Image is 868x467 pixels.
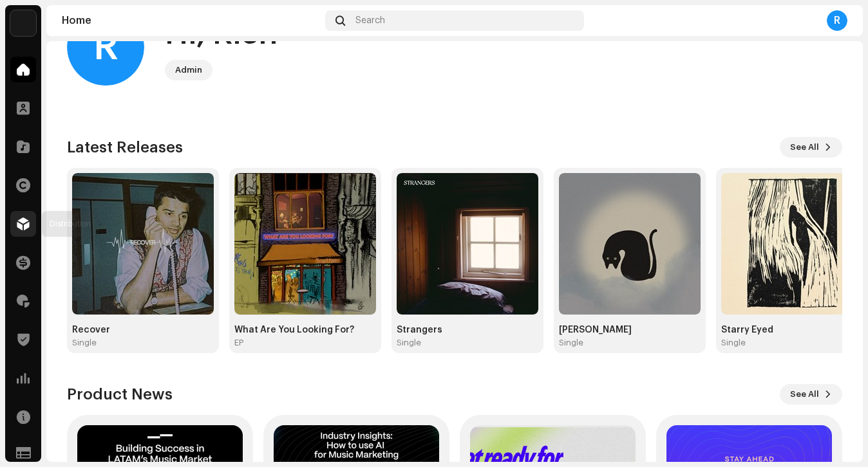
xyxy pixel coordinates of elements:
[234,173,376,315] img: b9d59dfa-07a0-4586-9f90-0db785534b46
[559,338,583,348] div: Single
[780,384,842,405] button: See All
[827,10,847,31] div: R
[721,173,863,315] img: db65ae01-1b43-46e3-990b-23a08491fa69
[67,137,183,158] h3: Latest Releases
[559,173,701,315] img: 498d7386-672c-491c-b2fa-734454c69eb4
[234,338,243,348] div: EP
[72,325,214,335] div: Recover
[790,381,819,407] span: See All
[790,134,819,160] span: See All
[234,325,376,335] div: What Are You Looking For?
[397,338,421,348] div: Single
[355,15,385,26] span: Search
[67,8,144,86] div: R
[721,325,863,335] div: Starry Eyed
[10,10,36,36] img: 34f81ff7-2202-4073-8c5d-62963ce809f3
[72,338,97,348] div: Single
[175,62,202,78] div: Admin
[780,137,842,158] button: See All
[72,173,214,315] img: d50a7560-53f9-4701-bab8-639027a018bb
[67,384,173,405] h3: Product News
[62,15,320,26] div: Home
[397,173,538,315] img: fe234dcd-03c3-4dce-aa8f-fb7b22ca7c76
[559,325,701,335] div: [PERSON_NAME]
[397,325,538,335] div: Strangers
[721,338,746,348] div: Single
